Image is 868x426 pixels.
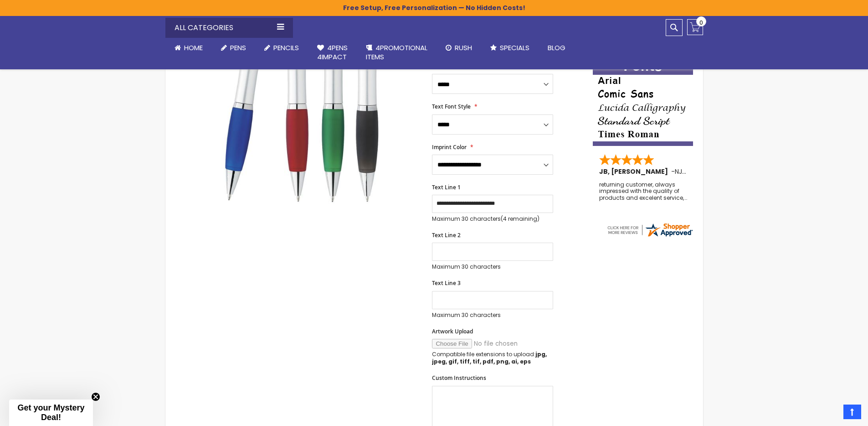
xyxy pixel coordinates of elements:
a: Rush [437,38,481,58]
span: Artwork Upload [432,327,473,335]
span: Text Line 1 [432,183,461,191]
span: Home [184,43,203,52]
span: 4Pens 4impact [317,43,348,62]
span: (4 remaining) [501,215,539,223]
span: 0 [699,18,703,27]
p: Maximum 30 characters [432,312,553,319]
span: NJ [675,167,686,176]
a: 0 [687,19,703,35]
div: All Categories [165,18,293,38]
span: Rush [455,43,472,52]
button: Close teaser [91,392,100,401]
span: Imprint Color [432,143,467,151]
a: Blog [539,38,575,58]
div: Get your Mystery Deal!Close teaser [9,400,93,426]
a: 4pens.com certificate URL [606,232,693,240]
strong: jpg, jpeg, gif, tiff, tif, pdf, png, ai, eps [432,350,547,365]
img: font-personalization-examples [593,58,693,146]
span: Get your Mystery Deal! [17,403,84,422]
span: Text Line 3 [432,279,461,287]
span: Pencils [273,43,299,52]
p: Maximum 30 characters [432,215,553,223]
div: returning customer, always impressed with the quality of products and excelent service, will retu... [599,182,688,201]
span: Text Line 2 [432,231,461,239]
a: Home [165,38,212,58]
p: Compatible file extensions to upload: [432,351,553,365]
a: Top [843,405,861,419]
span: Text Font Style [432,103,471,110]
span: Blog [548,43,565,52]
a: 4PROMOTIONALITEMS [357,38,437,68]
span: - , [671,167,750,176]
img: 4pens.com widget logo [606,222,693,238]
span: Specials [500,43,529,52]
p: Maximum 30 characters [432,263,553,270]
a: 4Pens4impact [308,38,357,68]
a: Pens [212,38,255,58]
a: Pencils [255,38,308,58]
span: 4PROMOTIONAL ITEMS [366,43,427,62]
span: JB, [PERSON_NAME] [599,167,671,176]
span: Pens [230,43,246,52]
span: Custom Instructions [432,374,486,382]
a: Specials [481,38,539,58]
